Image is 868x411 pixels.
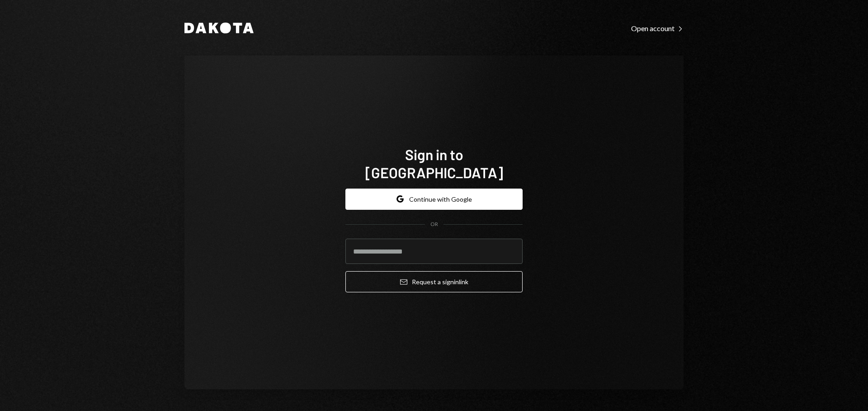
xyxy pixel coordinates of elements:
[345,189,523,210] button: Continue with Google
[345,145,523,181] h1: Sign in to [GEOGRAPHIC_DATA]
[430,221,438,228] div: OR
[345,271,523,292] button: Request a signinlink
[631,24,684,33] div: Open account
[631,23,684,33] a: Open account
